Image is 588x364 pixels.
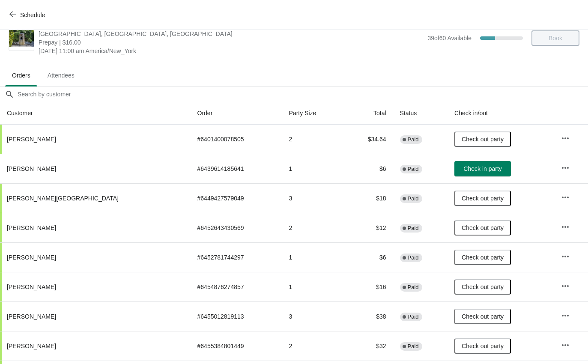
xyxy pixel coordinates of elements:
th: Order [191,102,282,125]
td: $16 [344,272,393,301]
span: Check out party [462,313,504,320]
th: Check in/out [448,102,554,125]
span: [PERSON_NAME] [7,313,56,320]
td: $6 [344,242,393,272]
td: 3 [282,301,344,331]
span: Paid [408,195,419,202]
button: Check out party [454,191,511,206]
td: # 6401400078505 [191,125,282,154]
span: [PERSON_NAME] [7,165,56,172]
span: Check out party [462,224,504,231]
td: # 6452781744297 [191,242,282,272]
td: # 6449427579049 [191,183,282,213]
th: Status [393,102,448,125]
span: Paid [408,254,419,261]
span: 39 of 60 Available [427,35,472,42]
td: $18 [344,183,393,213]
td: 2 [282,125,344,154]
td: 1 [282,242,344,272]
th: Total [344,102,393,125]
span: Prepay | $16.00 [39,38,423,47]
td: 2 [282,331,344,361]
td: # 6455012819113 [191,301,282,331]
button: Check out party [454,338,511,354]
td: $38 [344,301,393,331]
th: Party Size [282,102,344,125]
span: Paid [408,166,419,173]
span: Paid [408,284,419,291]
span: Check out party [462,254,504,261]
td: 2 [282,213,344,242]
td: 1 [282,272,344,301]
span: Schedule [20,12,45,18]
span: Check in party [463,165,501,172]
td: $6 [344,154,393,183]
button: Check out party [454,220,511,236]
td: $32 [344,331,393,361]
span: Paid [408,313,419,320]
span: Orders [5,68,37,83]
button: Check in party [454,161,511,176]
button: Schedule [4,7,52,23]
span: [PERSON_NAME] [7,254,56,261]
span: [PERSON_NAME] [7,283,56,290]
button: Check out party [454,279,511,295]
span: [DATE] 11:00 am America/New_York [39,47,423,55]
span: [PERSON_NAME] [7,224,56,231]
span: Paid [408,225,419,232]
button: Check out party [454,309,511,324]
span: Check out party [462,136,504,143]
span: Paid [408,136,419,143]
span: Check out party [462,343,504,349]
input: Search by customer [17,87,588,102]
td: # 6439614185641 [191,154,282,183]
td: 1 [282,154,344,183]
td: $34.64 [344,125,393,154]
button: Check out party [454,131,511,147]
img: Book a Visit: August 2025 [9,29,34,47]
td: 3 [282,183,344,213]
span: [PERSON_NAME] [7,136,56,143]
td: $12 [344,213,393,242]
span: [PERSON_NAME] [7,343,56,349]
button: Check out party [454,250,511,265]
span: Attendees [41,68,81,83]
span: Paid [408,343,419,350]
td: # 6455384801449 [191,331,282,361]
span: [GEOGRAPHIC_DATA], [GEOGRAPHIC_DATA], [GEOGRAPHIC_DATA] [39,30,423,38]
td: # 6452643430569 [191,213,282,242]
span: [PERSON_NAME][GEOGRAPHIC_DATA] [7,195,119,202]
span: Check out party [462,283,504,290]
span: Check out party [462,195,504,202]
td: # 6454876274857 [191,272,282,301]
